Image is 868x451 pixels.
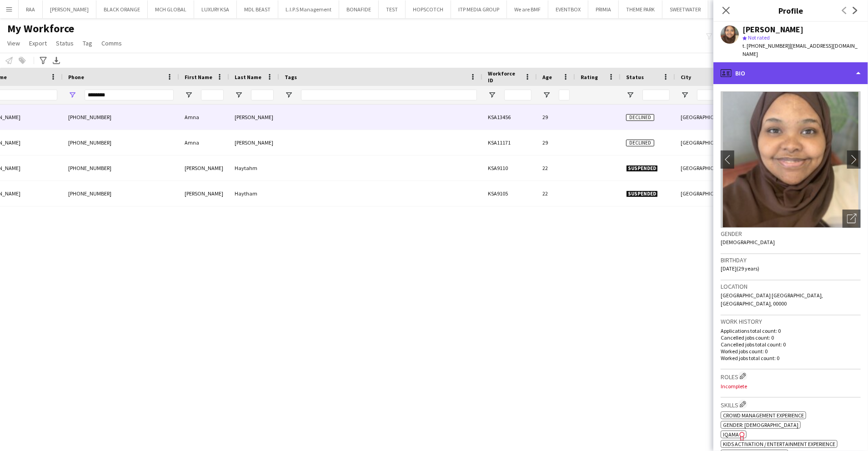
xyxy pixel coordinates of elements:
span: Declined [626,140,654,146]
span: City [681,74,691,80]
button: We are BMF [507,0,548,18]
a: Status [52,37,77,49]
p: Worked jobs total count: 0 [721,355,861,361]
button: BLACK ORANGE [96,0,148,18]
h3: Profile [713,5,868,16]
a: View [4,37,24,49]
h3: Work history [721,317,861,326]
span: Not rated [748,34,770,41]
button: THEME PARK [619,0,662,18]
div: Haytahm [229,155,279,180]
button: THE LACE CHECK [708,0,763,18]
button: Open Filter Menu [68,91,76,99]
span: Kids activation / Entertainment experience [723,441,835,447]
span: [GEOGRAPHIC_DATA] [GEOGRAPHIC_DATA], [GEOGRAPHIC_DATA], 00000 [721,292,823,307]
span: Tag [83,39,92,47]
div: Amna [179,105,229,130]
button: ITP MEDIA GROUP [451,0,507,18]
span: Status [56,39,74,47]
h3: Birthday [721,256,861,264]
button: HOPSCOTCH [406,0,451,18]
div: 29 [537,130,575,155]
div: Haytham [229,181,279,206]
div: [PERSON_NAME] [179,155,229,180]
input: Phone Filter Input [85,90,174,100]
span: View [7,39,20,47]
div: [PHONE_NUMBER] [63,105,179,130]
div: [GEOGRAPHIC_DATA] [675,130,730,155]
span: Suspended [626,190,658,197]
span: Crowd management experience [723,412,804,419]
input: City Filter Input [697,90,724,100]
button: RAA [19,0,43,18]
span: Workforce ID [488,70,521,84]
button: [PERSON_NAME] [43,0,96,18]
span: Last Name [235,74,261,80]
button: Open Filter Menu [626,91,634,99]
button: L.I.P.S Management [278,0,339,18]
p: Incomplete [721,383,861,390]
app-action-btn: Advanced filters [38,55,49,66]
button: TEST [379,0,406,18]
span: My Workforce [7,22,74,35]
span: Phone [68,74,84,80]
span: Export [29,39,47,47]
span: Suspended [626,165,658,172]
div: [GEOGRAPHIC_DATA] [675,181,730,206]
h3: Roles [721,371,861,381]
div: KSA11171 [482,130,537,155]
img: Crew avatar or photo [721,91,861,228]
span: Comms [101,39,122,47]
button: LUXURY KSA [194,0,237,18]
div: KSA9105 [482,181,537,206]
div: [GEOGRAPHIC_DATA] [675,105,730,130]
div: KSA13456 [482,105,537,130]
div: [PHONE_NUMBER] [63,181,179,206]
button: MDL BEAST [237,0,278,18]
div: [GEOGRAPHIC_DATA] [675,155,730,180]
div: [PERSON_NAME] [229,105,279,130]
a: Tag [79,37,96,49]
div: [PERSON_NAME] [179,181,229,206]
div: 29 [537,105,575,130]
a: Export [25,37,50,49]
button: Open Filter Menu [681,91,689,99]
span: Tags [285,74,297,80]
span: Gender: [DEMOGRAPHIC_DATA] [723,421,798,428]
span: Declined [626,114,654,121]
input: First Name Filter Input [201,90,224,100]
a: Comms [98,37,125,49]
span: | [EMAIL_ADDRESS][DOMAIN_NAME] [743,42,858,57]
app-action-btn: Export XLSX [51,55,62,66]
div: 22 [537,181,575,206]
span: Rating [581,74,598,80]
h3: Skills [721,400,861,409]
button: BONAFIDE [339,0,379,18]
span: t. [PHONE_NUMBER] [743,42,790,49]
p: Worked jobs count: 0 [721,348,861,355]
input: Workforce ID Filter Input [504,90,532,100]
span: [DEMOGRAPHIC_DATA] [721,239,775,246]
div: [PHONE_NUMBER] [63,130,179,155]
button: Open Filter Menu [542,91,551,99]
div: KSA9110 [482,155,537,180]
div: Bio [713,62,868,84]
div: [PHONE_NUMBER] [63,155,179,180]
button: EVENTBOX [548,0,588,18]
p: Cancelled jobs total count: 0 [721,341,861,348]
p: Applications total count: 0 [721,327,861,334]
div: [PERSON_NAME] [743,25,803,34]
input: Tags Filter Input [301,90,477,100]
div: Amna [179,130,229,155]
input: Last Name Filter Input [251,90,274,100]
button: Open Filter Menu [285,91,293,99]
button: Open Filter Menu [235,91,243,99]
input: Age Filter Input [559,90,570,100]
button: PRIMIA [588,0,619,18]
div: 22 [537,155,575,180]
button: Open Filter Menu [488,91,496,99]
p: Cancelled jobs count: 0 [721,334,861,341]
h3: Location [721,282,861,291]
span: Status [626,74,644,80]
span: First Name [185,74,212,80]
